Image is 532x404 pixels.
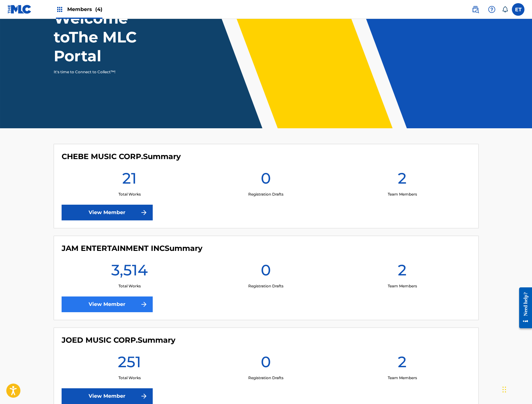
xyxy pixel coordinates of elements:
[248,191,283,197] p: Registration Drafts
[118,191,141,197] p: Total Works
[485,3,498,16] div: Help
[95,6,102,12] span: (4)
[118,283,141,289] p: Total Works
[502,6,508,13] div: Notifications
[398,352,407,375] h1: 2
[469,3,482,16] a: Public Search
[488,6,496,13] img: help
[388,375,417,381] p: Team Members
[501,374,532,404] iframe: Chat Widget
[248,375,283,381] p: Registration Drafts
[56,6,63,13] img: Top Rightsholders
[62,296,153,312] a: View Member
[472,6,479,13] img: search
[502,380,506,399] div: Drag
[62,152,181,161] h4: CHEBE MUSIC CORP.
[62,335,175,345] h4: JOED MUSIC CORP.
[261,169,271,191] h1: 0
[118,352,141,375] h1: 251
[140,301,148,308] img: f7272a7cc735f4ea7f67.svg
[261,261,271,283] h1: 0
[122,169,137,191] h1: 21
[388,191,417,197] p: Team Members
[62,205,153,220] a: View Member
[54,69,163,75] p: It's time to Connect to Collect™!
[54,9,171,65] h1: Welcome to The MLC Portal
[512,3,524,16] div: User Menu
[514,283,532,333] iframe: Resource Center
[140,392,148,400] img: f7272a7cc735f4ea7f67.svg
[62,388,153,404] a: View Member
[67,6,102,13] span: Members
[248,283,283,289] p: Registration Drafts
[118,375,141,381] p: Total Works
[111,261,148,283] h1: 3,514
[261,352,271,375] h1: 0
[398,169,407,191] h1: 2
[388,283,417,289] p: Team Members
[62,244,202,253] h4: JAM ENTERTAINMENT INC
[140,209,148,216] img: f7272a7cc735f4ea7f67.svg
[8,5,32,14] img: MLC Logo
[398,261,407,283] h1: 2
